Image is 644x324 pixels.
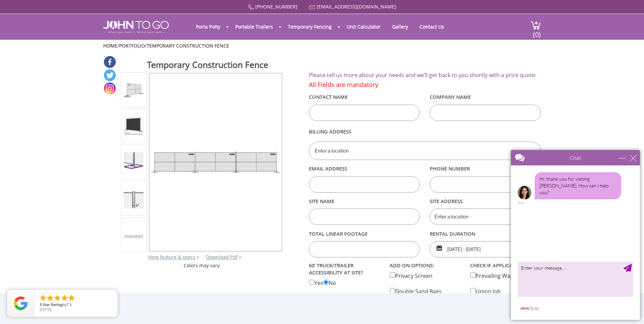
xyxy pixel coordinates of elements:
span: by [40,303,112,307]
div: Privacy Screen Double Sand Bags Wheels/Equipment Gates [385,260,465,319]
li:  [53,294,61,302]
label: Site Name [309,195,420,207]
label: 60’ TRUCK/TRAILER ACCESSIBILITY AT SITE? [309,260,380,277]
img: Product [124,188,144,208]
label: Site Address [430,195,541,207]
input: Start date | End date [430,241,541,257]
iframe: Live Chat Box [507,146,644,324]
ul: / / [103,42,541,49]
div: Colors may vary [121,262,283,269]
h1: Temporary Construction Fence [147,59,283,72]
img: Product [124,152,144,172]
a: [PHONE_NUMBER] [255,3,297,10]
span: [DATE] [40,307,52,312]
label: add on options: [390,260,460,270]
img: Product [149,138,282,186]
label: check if applicable: [470,260,541,270]
a: Temporary Construction Fence [147,42,229,49]
h2: Please tell us more about your needs and we’ll get back to you shortly with a price quote: [309,72,541,78]
span: (0) [533,24,541,39]
label: Total linear footage [309,228,420,239]
div: Prevailing Wage Project Union Job Tax Exempt/No Tax [465,260,546,311]
img: cart a [531,21,541,30]
label: Email Address [309,163,420,175]
a: Contact Us [415,20,449,33]
a: Unit Calculator [342,20,386,33]
a: Porta Potty [191,20,225,33]
img: right arrow icon [197,256,199,259]
li:  [60,294,69,302]
li:  [39,294,47,302]
img: Product [124,79,144,100]
img: JOHN to go [103,21,169,34]
a: Portfolio [119,42,145,49]
span: T S [67,302,72,307]
img: Review Rating [14,296,27,310]
a: Twitter [104,69,116,81]
a: Temporary Fencing [283,20,337,33]
label: Contact Name [309,91,420,103]
span: 5 [40,302,42,307]
span: Star Rating [43,302,62,307]
a: Portable Trailers [230,20,278,33]
a: Instagram [104,83,116,94]
label: Billing Address [309,124,541,140]
li:  [68,294,76,302]
input: Enter a location [430,209,541,225]
div: Yes No Yes No [304,260,385,320]
img: Mail [309,5,315,10]
a: [EMAIL_ADDRESS][DOMAIN_NAME] [317,3,396,10]
h4: All Fields are mandatory [309,82,541,88]
label: Company Name [430,91,541,103]
a: Home [103,42,117,49]
label: Phone Number [430,163,541,175]
img: Call [248,4,254,10]
a: Gallery [387,20,413,33]
a: View feature & specs [148,254,196,260]
img: Product [124,233,144,240]
a: Facebook [104,56,116,68]
input: Enter a location [309,142,541,160]
img: Product [124,116,144,136]
img: chevron.png [239,256,241,259]
a: Download Pdf [206,254,238,260]
label: rental duration [430,228,541,239]
li:  [46,294,54,302]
